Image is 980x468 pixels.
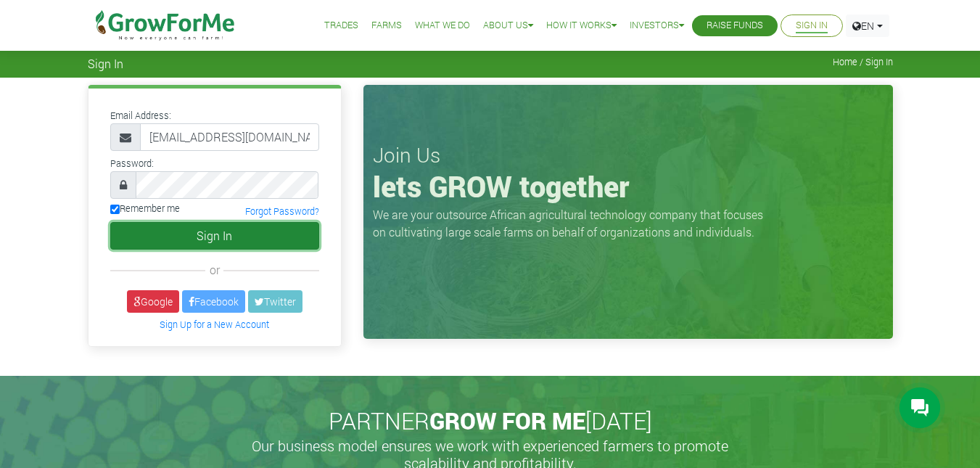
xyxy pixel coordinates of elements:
span: GROW FOR ME [429,405,585,436]
input: Remember me [110,205,120,214]
a: Forgot Password? [245,205,319,217]
a: What We Do [415,18,470,33]
a: Trades [324,18,358,33]
a: Raise Funds [707,18,763,33]
a: About Us [483,18,533,33]
a: Farms [371,18,402,33]
a: Google [127,290,179,313]
h2: PARTNER [DATE] [94,407,887,435]
span: Sign In [88,57,123,70]
a: How it Works [546,18,617,33]
a: EN [846,15,889,37]
a: Sign In [796,18,828,33]
span: Home / Sign In [833,57,893,67]
h1: lets GROW together [373,169,884,204]
label: Password: [110,157,154,171]
div: or [110,261,319,279]
input: Email Address [140,123,319,151]
a: Sign Up for a New Account [160,319,269,330]
button: Sign In [110,222,319,250]
a: Investors [630,18,684,33]
p: We are your outsource African agricultural technology company that focuses on cultivating large s... [373,206,772,241]
label: Remember me [110,202,180,215]
label: Email Address: [110,109,171,123]
h3: Join Us [373,143,884,168]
